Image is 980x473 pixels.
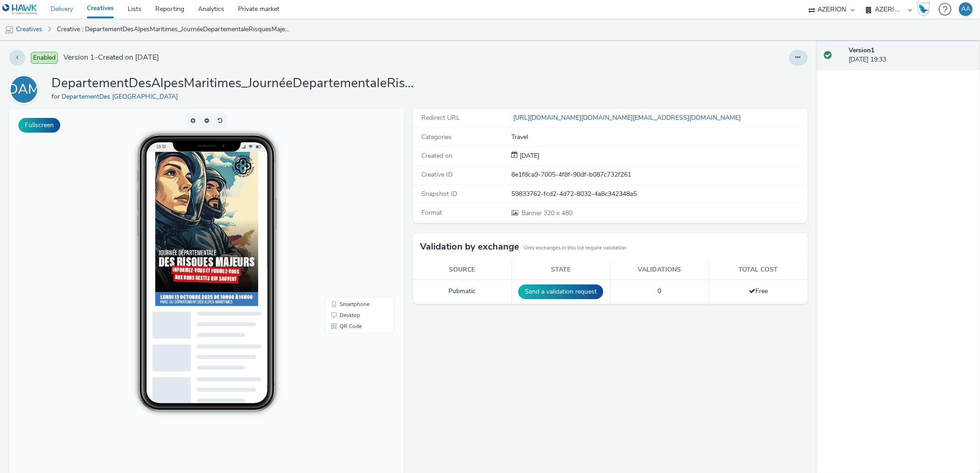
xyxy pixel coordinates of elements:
li: Smartphone [318,190,383,201]
th: Source [413,261,512,279]
div: DAM [8,77,40,102]
li: QR Code [318,212,383,223]
span: Created on [421,151,453,160]
img: mobile [5,25,14,34]
div: 59833762-fcd2-4d72-8032-4a8c342348a5 [511,189,806,199]
small: Only exchanges in this list require validation [524,245,626,252]
li: Desktop [318,201,383,212]
a: DepartementDes [GEOGRAPHIC_DATA] [62,92,181,101]
img: undefined Logo [2,4,38,15]
span: Categories [421,133,452,141]
a: Creative : DepartementDesAlpesMaritimes_JournéeDepartementaleRisquesMajeurs_Oct2025_INTER [52,18,297,40]
span: Format [421,208,442,217]
a: DAM [9,85,42,94]
span: 320 x 480 [521,209,572,217]
button: Fullscreen [18,118,60,133]
div: AA [961,2,970,16]
button: Send a validation request [518,284,603,299]
img: Advertisement preview [146,43,249,197]
span: Redirect URL [421,113,460,122]
h1: DepartementDesAlpesMaritimes_JournéeDepartementaleRisquesMajeurs_Oct2025_INTER [51,75,419,92]
div: [DATE] 19:33 [849,46,973,65]
div: Creation 03 October 2025, 19:33 [518,151,539,161]
span: Enabled [31,52,58,64]
img: Hawk Academy [917,2,930,17]
h3: Validation by exchange [420,240,519,254]
span: 19:33 [147,35,157,40]
span: 0 [657,287,661,295]
a: Hawk Academy [917,2,934,17]
th: Validations [610,261,709,279]
span: Desktop [330,204,351,209]
div: Travel [511,133,806,142]
a: [URL][DOMAIN_NAME][DOMAIN_NAME][EMAIL_ADDRESS][DOMAIN_NAME] [511,113,744,122]
th: State [511,261,610,279]
strong: Version 1 [849,46,874,55]
span: [DATE] [518,151,539,160]
span: Creative ID [421,170,453,179]
span: QR Code [330,215,352,220]
span: Smartphone [330,193,360,198]
th: Total cost [709,261,808,279]
span: for [51,92,62,101]
span: Banner [521,209,544,217]
div: 8e1f8ca9-7005-4f8f-90df-b087c732f261 [511,170,806,179]
span: Snapshot ID [421,189,457,198]
td: Pubmatic [413,279,512,304]
span: Version 1 - Created on [DATE] [63,52,159,63]
span: Free [749,287,768,295]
